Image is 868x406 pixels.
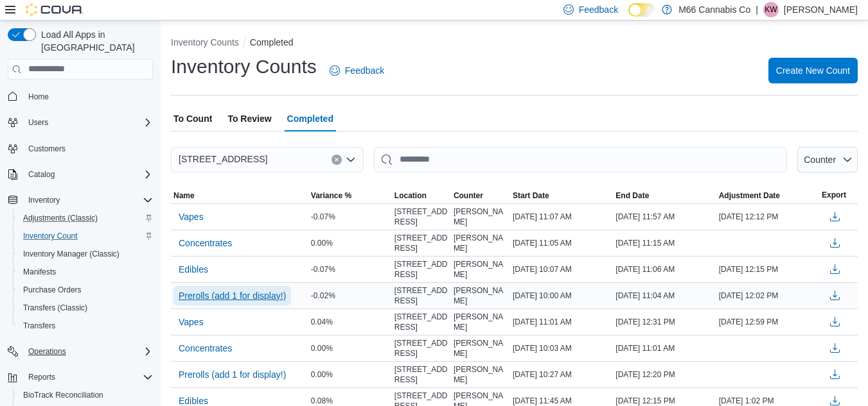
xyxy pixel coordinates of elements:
[308,341,392,356] div: 0.00%
[23,115,153,130] span: Users
[28,144,66,154] span: Customers
[23,303,87,313] span: Transfers (Classic)
[510,188,613,203] button: Start Date
[510,314,613,330] div: [DATE] 11:01 AM
[613,188,716,203] button: End Date
[392,204,451,230] div: [STREET_ADDRESS]
[18,228,153,244] span: Inventory Count
[454,259,508,280] span: [PERSON_NAME]
[13,209,158,227] button: Adjustments (Classic)
[345,64,384,77] span: Feedback
[179,316,204,328] span: Vapes
[173,233,237,253] button: Concentrates
[454,207,508,227] span: [PERSON_NAME]
[613,314,716,330] div: [DATE] 12:31 PM
[18,318,153,334] span: Transfers
[765,2,777,17] span: KW
[18,228,83,244] a: Inventory Count
[23,231,78,241] span: Inventory Count
[28,117,48,128] span: Users
[179,237,232,250] span: Concentrates
[454,233,508,253] span: [PERSON_NAME]
[756,2,758,17] p: |
[616,190,649,201] span: End Date
[308,235,392,251] div: 0.00%
[173,339,237,358] button: Concentrates
[392,335,451,361] div: [STREET_ADDRESS]
[18,300,93,316] a: Transfers (Classic)
[3,139,158,158] button: Customers
[18,264,61,280] a: Manifests
[23,369,60,385] button: Reports
[28,195,60,205] span: Inventory
[18,387,153,403] span: BioTrack Reconciliation
[510,209,613,224] div: [DATE] 11:07 AM
[179,210,204,223] span: Vapes
[454,285,508,306] span: [PERSON_NAME]
[346,155,356,165] button: Open list of options
[173,312,209,332] button: Vapes
[454,338,508,359] span: [PERSON_NAME]
[23,285,82,295] span: Purchase Orders
[250,37,294,47] button: Completed
[13,227,158,245] button: Inventory Count
[394,190,427,201] span: Location
[173,260,213,279] button: Edibles
[392,257,451,282] div: [STREET_ADDRESS]
[311,190,351,201] span: Variance %
[308,209,392,224] div: -0.07%
[613,367,716,382] div: [DATE] 12:20 PM
[3,368,158,386] button: Reports
[3,343,158,360] button: Operations
[18,210,103,226] a: Adjustments (Classic)
[3,191,158,209] button: Inventory
[763,2,779,17] div: Kattie Walters
[171,37,239,47] button: Inventory Counts
[454,364,508,385] span: [PERSON_NAME]
[716,188,819,203] button: Adjustment Date
[171,188,308,203] button: Name
[23,167,153,182] span: Catalog
[18,246,153,262] span: Inventory Manager (Classic)
[797,147,858,173] button: Counter
[23,249,120,259] span: Inventory Manager (Classic)
[13,299,158,317] button: Transfers (Classic)
[13,386,158,404] button: BioTrack Reconciliation
[173,207,209,226] button: Vapes
[613,235,716,251] div: [DATE] 11:15 AM
[579,3,618,16] span: Feedback
[392,283,451,309] div: [STREET_ADDRESS]
[26,3,84,16] img: Cova
[28,92,49,102] span: Home
[308,288,392,303] div: -0.02%
[392,362,451,387] div: [STREET_ADDRESS]
[324,58,389,83] a: Feedback
[23,115,53,130] button: Users
[308,188,392,203] button: Variance %
[23,89,54,105] a: Home
[23,213,98,223] span: Adjustments (Classic)
[28,372,55,382] span: Reports
[23,141,71,156] a: Customers
[308,262,392,277] div: -0.07%
[179,342,232,355] span: Concentrates
[678,2,750,17] p: M66 Cannabis Co
[227,106,271,131] span: To Review
[613,209,716,224] div: [DATE] 11:57 AM
[18,282,87,298] a: Purchase Orders
[23,267,56,277] span: Manifests
[173,286,291,305] button: Prerolls (add 1 for display!)
[23,344,153,359] span: Operations
[613,341,716,356] div: [DATE] 11:01 AM
[18,210,153,226] span: Adjustments (Classic)
[287,106,333,131] span: Completed
[13,245,158,263] button: Inventory Manager (Classic)
[454,190,483,201] span: Counter
[768,58,858,83] button: Create New Count
[454,312,508,332] span: [PERSON_NAME]
[716,262,819,277] div: [DATE] 12:15 PM
[23,344,71,359] button: Operations
[28,346,66,357] span: Operations
[308,314,392,330] div: 0.04%
[510,367,613,382] div: [DATE] 10:27 AM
